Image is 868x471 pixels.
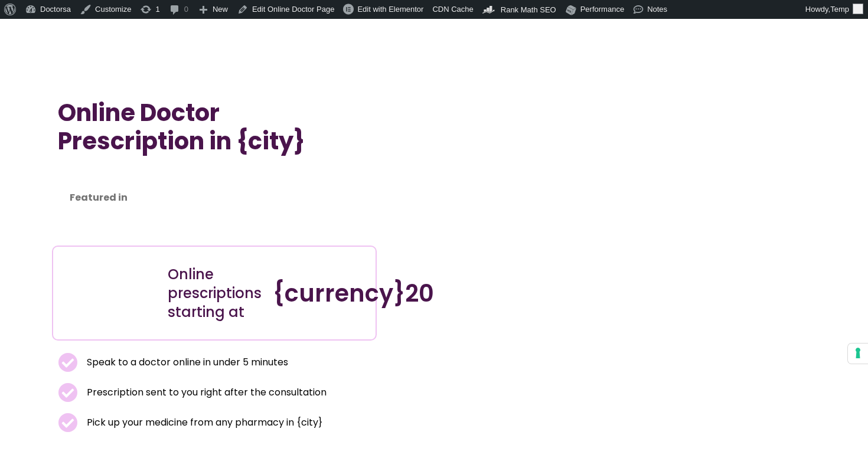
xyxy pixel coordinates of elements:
span: Prescription sent to you right after the consultation [84,384,327,401]
span: Rank Math SEO [501,5,556,14]
h4: {currency}20 [273,279,367,308]
span: Speak to a doctor online in under 5 minutes [84,354,288,371]
iframe: Customer reviews powered by Trustpilot [58,181,371,195]
iframe: Customer reviews powered by Trustpilot [58,167,235,181]
button: Your consent preferences for tracking technologies [848,344,868,364]
div: Online prescriptions starting at [168,265,262,322]
span: Temp [830,5,849,14]
span: Edit with Elementor [357,5,423,14]
strong: Featured in [70,191,128,204]
h1: Online Doctor Prescription in {city} [58,99,371,155]
img: Illustration depicting a young woman in a casual outfit, engaged with her smartphone. She has a p... [71,256,146,331]
span: Pick up your medicine from any pharmacy in {city} [84,414,322,431]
